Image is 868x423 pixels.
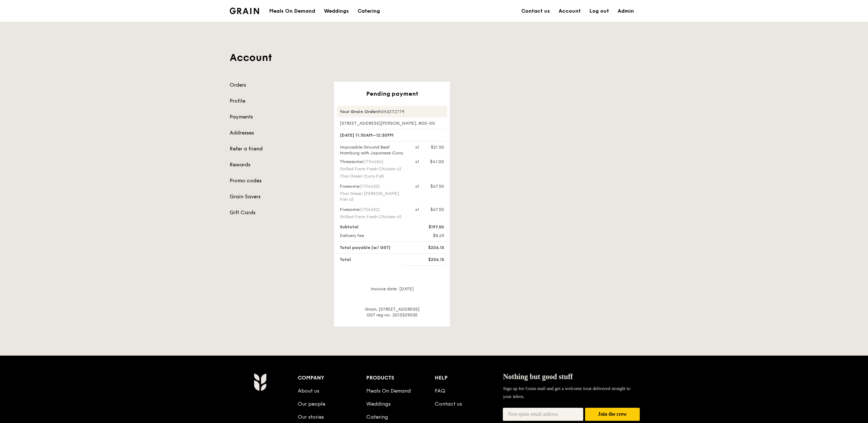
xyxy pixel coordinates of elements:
[340,159,406,165] div: Threesome
[340,166,406,172] div: Grilled Farm Fresh Chicken x2
[585,0,613,22] a: Log out
[431,144,444,150] div: $21.50
[430,159,444,165] div: $41.00
[340,207,406,212] div: Fivesome
[435,388,445,394] a: FAQ
[340,245,391,250] span: Total payable (w/ GST)
[503,408,583,421] input: Non-spam email address
[230,98,325,105] a: Profile
[230,177,325,184] a: Promo codes
[320,0,353,22] a: Weddings
[358,0,380,22] div: Catering
[230,145,325,153] a: Refer a friend
[230,51,638,64] h1: Account
[613,0,638,22] a: Admin
[366,373,435,383] div: Products
[415,207,419,212] div: x1
[269,0,315,22] div: Meals On Demand
[411,224,448,230] div: $197.50
[363,159,383,164] span: (1754634)
[340,183,406,189] div: Fivesome
[359,184,380,189] span: (1754633)
[335,144,411,156] div: Impossible Ground Beef Hamburg with Japanese Curry
[366,401,391,407] a: Weddings
[340,191,406,202] div: Thai Green [PERSON_NAME] Fish x5
[298,401,325,407] a: Our people
[337,106,447,117] div: #GA3272779
[415,159,419,165] div: x1
[340,109,377,114] strong: Your Grain Order
[411,233,448,239] div: $8.65
[298,414,324,420] a: Our stories
[554,0,585,22] a: Account
[230,113,325,121] a: Payments
[230,209,325,216] a: Gift Cards
[337,306,447,318] div: Grain, [STREET_ADDRESS] GST reg no: 201332903E
[230,8,259,14] img: Grain
[230,129,325,137] a: Addresses
[337,90,447,97] div: Pending payment
[435,373,503,383] div: Help
[298,373,366,383] div: Company
[503,386,630,399] span: Sign up for Grain mail and get a welcome treat delivered straight to your inbox.
[298,388,319,394] a: About us
[335,224,411,230] div: Subtotal
[324,0,349,22] div: Weddings
[353,0,384,22] a: Catering
[230,82,325,89] a: Orders
[430,207,444,212] div: $67.50
[435,401,462,407] a: Contact us
[340,214,406,220] div: Grilled Farm Fresh Chicken x5
[254,373,266,391] img: Grain
[337,129,447,141] div: [DATE] 11:30AM–12:30PM
[337,120,447,126] div: [STREET_ADDRESS][PERSON_NAME], #00-00
[517,0,554,22] a: Contact us
[430,183,444,189] div: $67.50
[411,245,448,250] div: $206.15
[335,233,411,239] div: Delivery fee
[366,414,388,420] a: Catering
[359,207,380,212] span: (1754632)
[503,373,573,381] span: Nothing but good stuff
[335,257,411,262] div: Total
[366,388,411,394] a: Meals On Demand
[337,286,447,298] div: Invoice date: [DATE]
[230,161,325,169] a: Rewards
[340,173,406,179] div: Thai Green Curry Fish
[415,144,419,150] div: x1
[411,257,448,262] div: $206.15
[585,408,640,421] button: Join the crew
[230,193,325,200] a: Grain Savers
[415,183,419,189] div: x1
